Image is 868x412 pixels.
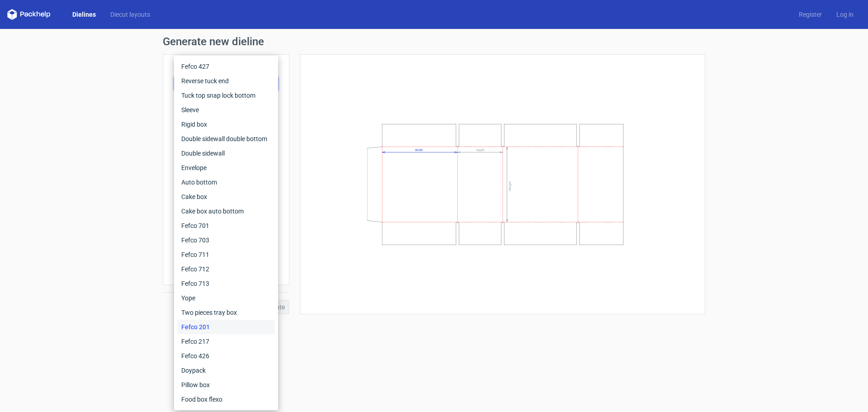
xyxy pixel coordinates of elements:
[178,349,274,363] div: Fefco 426
[178,146,274,161] div: Double sidewall
[508,181,512,191] text: Height
[178,262,274,276] div: Fefco 712
[178,132,274,146] div: Double sidewall double bottom
[178,204,274,218] div: Cake box auto bottom
[65,10,103,19] a: Dielines
[178,189,274,204] div: Cake box
[178,291,274,305] div: Yope
[178,117,274,132] div: Rigid box
[178,88,274,103] div: Tuck top snap lock bottom
[792,10,829,19] a: Register
[415,148,423,152] text: Width
[178,247,274,262] div: Fefco 711
[178,305,274,320] div: Two pieces tray box
[178,392,274,407] div: Food box flexo
[178,59,274,74] div: Fefco 427
[103,10,157,19] a: Diecut layouts
[178,74,274,88] div: Reverse tuck end
[178,161,274,175] div: Envelope
[178,103,274,117] div: Sleeve
[178,175,274,189] div: Auto bottom
[829,10,861,19] a: Log in
[178,378,274,392] div: Pillow box
[178,334,274,349] div: Fefco 217
[178,233,274,247] div: Fefco 703
[178,276,274,291] div: Fefco 713
[178,363,274,378] div: Doypack
[476,148,485,152] text: Depth
[163,36,705,47] h1: Generate new dieline
[178,320,274,334] div: Fefco 201
[178,218,274,233] div: Fefco 701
